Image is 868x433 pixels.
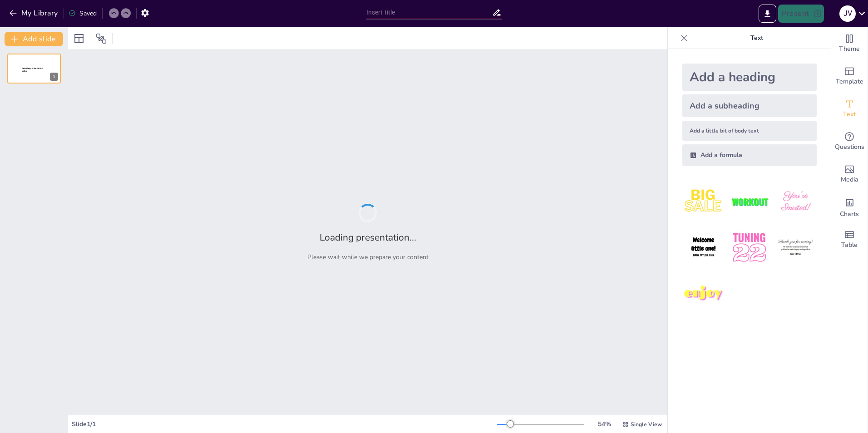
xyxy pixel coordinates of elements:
[841,175,858,185] span: Media
[831,191,868,223] div: Add charts and graphs
[682,64,817,91] div: Add a heading
[366,6,493,19] input: Insert title
[69,9,97,18] div: Saved
[831,125,868,158] div: Get real-time input from your audience
[728,181,770,223] img: 2.jpeg
[831,223,868,256] div: Add a table
[5,32,63,46] button: Add slide
[728,226,770,269] img: 5.jpeg
[836,77,863,87] span: Template
[835,142,864,152] span: Questions
[843,109,856,119] span: Text
[840,209,859,219] span: Charts
[691,27,822,49] p: Text
[50,73,58,81] div: 1
[593,420,615,428] div: 54 %
[631,421,662,428] span: Single View
[831,158,868,191] div: Add images, graphics, shapes or video
[682,94,817,117] div: Add a subheading
[72,420,497,428] div: Slide 1 / 1
[682,226,725,269] img: 4.jpeg
[682,181,725,223] img: 1.jpeg
[72,31,86,46] div: Layout
[839,5,856,23] button: J v
[774,181,817,223] img: 3.jpeg
[839,5,856,22] div: J v
[759,5,776,23] button: Export to PowerPoint
[841,240,858,250] span: Table
[831,60,868,93] div: Add ready made slides
[22,67,43,72] span: Sendsteps presentation editor
[7,6,62,20] button: My Library
[7,54,61,84] div: Sendsteps presentation editor1
[682,273,725,315] img: 7.jpeg
[320,231,416,244] h2: Loading presentation...
[831,27,868,60] div: Change the overall theme
[307,253,429,261] p: Please wait while we prepare your content
[682,144,817,166] div: Add a formula
[839,44,860,54] span: Theme
[96,33,107,44] span: Position
[774,226,817,269] img: 6.jpeg
[831,93,868,125] div: Add text boxes
[778,5,824,23] button: Present
[682,121,817,141] div: Add a little bit of body text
